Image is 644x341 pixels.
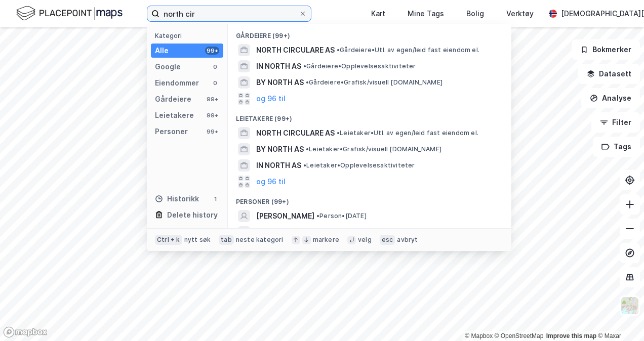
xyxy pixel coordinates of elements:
[578,64,640,84] button: Datasett
[581,88,640,108] button: Analyse
[211,79,219,87] div: 0
[256,93,286,105] button: og 96 til
[205,111,219,119] div: 99+
[466,8,484,20] div: Bolig
[155,109,194,121] div: Leietakere
[211,195,219,203] div: 1
[337,129,340,137] span: •
[337,46,479,54] span: Gårdeiere • Utl. av egen/leid fast eiendom el.
[236,236,284,244] div: neste kategori
[155,93,191,105] div: Gårdeiere
[159,6,299,21] input: Søk på adresse, matrikkel, gårdeiere, leietakere eller personer
[205,95,219,103] div: 99+
[228,107,511,125] div: Leietakere (99+)
[572,39,640,60] button: Bokmerker
[303,161,415,169] span: Leietaker • Opplevelsesaktiviteter
[256,60,301,72] span: IN NORTH AS
[256,143,304,155] span: BY NORTH AS
[184,236,211,244] div: nytt søk
[256,210,314,222] span: [PERSON_NAME]
[256,76,304,89] span: BY NORTH AS
[306,145,441,153] span: Leietaker • Grafisk/visuell [DOMAIN_NAME]
[380,235,395,245] div: esc
[546,332,596,339] a: Improve this map
[205,127,219,136] div: 99+
[337,46,340,54] span: •
[316,212,367,220] span: Person • [DATE]
[228,24,511,42] div: Gårdeiere (99+)
[155,61,181,73] div: Google
[155,32,223,39] div: Kategori
[256,226,341,238] span: NORTH [PERSON_NAME]
[593,292,644,341] iframe: Chat Widget
[593,137,640,157] button: Tags
[306,78,442,87] span: Gårdeiere • Grafisk/visuell [DOMAIN_NAME]
[155,125,188,138] div: Personer
[256,127,335,139] span: NORTH CIRCULARE AS
[155,235,182,245] div: Ctrl + k
[303,62,416,70] span: Gårdeiere • Opplevelsesaktiviteter
[155,45,169,57] div: Alle
[256,159,301,172] span: IN NORTH AS
[591,112,640,133] button: Filter
[397,236,418,244] div: avbryt
[3,326,48,338] a: Mapbox homepage
[256,176,286,188] button: og 96 til
[155,77,199,89] div: Eiendommer
[371,8,385,20] div: Kart
[465,332,493,339] a: Mapbox
[408,8,444,20] div: Mine Tags
[219,235,234,245] div: tab
[506,8,534,20] div: Verktøy
[256,44,335,56] span: NORTH CIRCULARE AS
[337,129,478,137] span: Leietaker • Utl. av egen/leid fast eiendom el.
[205,47,219,55] div: 99+
[155,193,199,205] div: Historikk
[303,62,306,70] span: •
[306,78,309,86] span: •
[495,332,544,339] a: OpenStreetMap
[306,145,309,153] span: •
[303,161,306,169] span: •
[16,5,123,22] img: logo.f888ab2527a4732fd821a326f86c7f29.svg
[316,212,319,220] span: •
[228,190,511,208] div: Personer (99+)
[211,63,219,71] div: 0
[167,209,218,221] div: Delete history
[358,236,372,244] div: velg
[313,236,339,244] div: markere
